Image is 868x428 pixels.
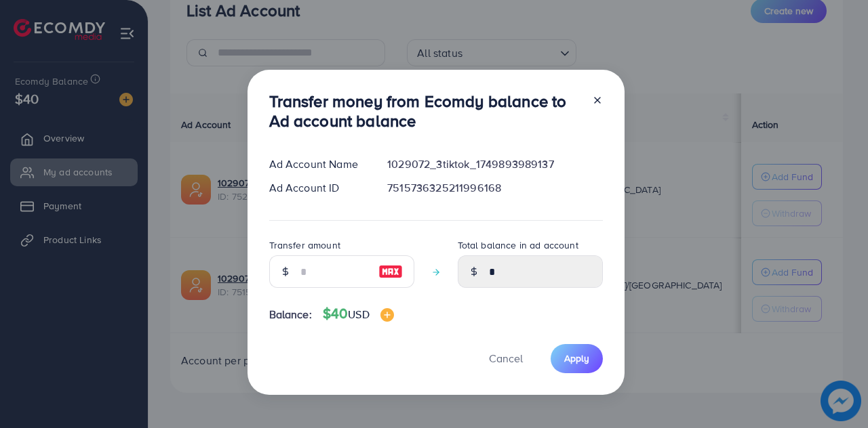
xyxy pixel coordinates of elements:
[258,156,377,172] div: Ad Account Name
[472,344,540,373] button: Cancel
[348,307,369,322] span: USD
[380,308,394,322] img: image
[258,180,377,196] div: Ad Account ID
[489,351,523,366] span: Cancel
[269,91,581,131] h3: Transfer money from Ecomdy balance to Ad account balance
[376,156,613,172] div: 1029072_3tiktok_1749893989137
[458,238,578,252] label: Total balance in ad account
[376,180,613,196] div: 7515736325211996168
[269,238,340,252] label: Transfer amount
[564,351,589,365] span: Apply
[551,344,603,373] button: Apply
[378,263,403,280] img: image
[269,307,312,322] span: Balance:
[323,305,394,322] h4: $40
